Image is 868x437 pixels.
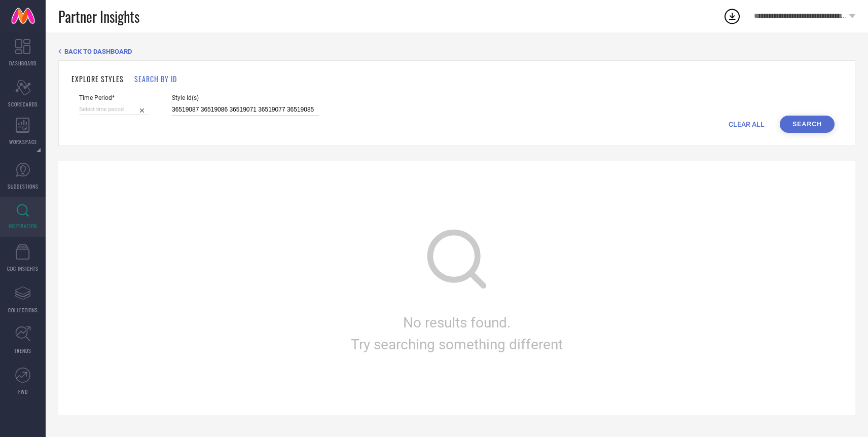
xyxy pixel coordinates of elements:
span: No results found. [403,314,511,331]
span: Time Period* [79,94,149,101]
h1: SEARCH BY ID [134,74,177,84]
h1: EXPLORE STYLES [71,74,124,84]
span: Try searching something different [351,336,563,353]
span: FWD [18,388,28,395]
span: WORKSPACE [9,138,37,145]
div: Open download list [723,7,741,25]
span: CLEAR ALL [729,120,765,128]
div: Back TO Dashboard [58,48,855,55]
input: Enter comma separated style ids e.g. 12345, 67890 [172,104,319,116]
span: Partner Insights [58,6,139,27]
span: BACK TO DASHBOARD [64,48,132,55]
span: SCORECARDS [8,100,38,108]
span: DASHBOARD [9,59,37,67]
span: COLLECTIONS [8,306,38,314]
span: Style Id(s) [172,94,319,101]
span: SUGGESTIONS [8,183,39,190]
input: Select time period [79,104,149,115]
span: TRENDS [14,347,31,354]
span: CDC INSIGHTS [7,265,39,272]
span: INSPIRATION [9,222,37,230]
button: Search [780,116,835,133]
